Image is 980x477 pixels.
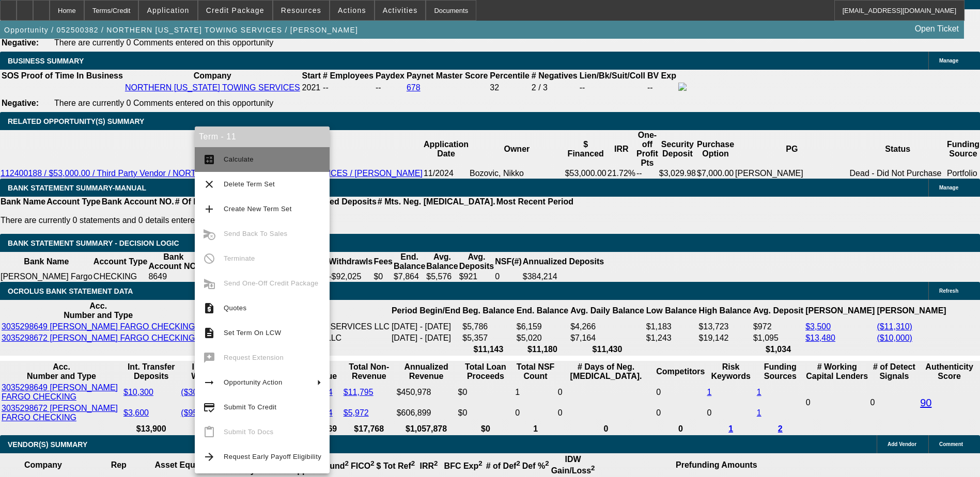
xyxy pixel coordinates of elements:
[328,272,373,282] td: -$92,025
[757,408,761,417] a: 1
[8,287,133,295] span: OCROLUS BANK STATEMENT DATA
[123,388,153,396] a: $10,300
[8,239,179,247] span: Bank Statement Summary - Decision Logic
[139,1,197,20] button: Application
[123,424,179,434] th: $13,900
[93,272,148,282] td: CHECKING
[515,362,556,381] th: Sum of the Total NSF Count and Total Overdraft Fee Count from Ocrolus
[870,383,919,423] td: 0
[8,440,87,449] span: VENDOR(S) SUMMARY
[54,38,273,47] span: There are currently 0 Comments entered on this opportunity
[148,272,199,282] td: 8649
[2,322,195,331] a: 3035298649 [PERSON_NAME] FARGO CHECKING
[203,203,215,215] mat-icon: add
[545,459,549,467] sup: 2
[419,462,438,470] b: IRR
[462,333,515,343] td: $5,357
[302,71,321,80] b: Start
[458,403,514,423] td: $0
[375,1,426,20] button: Activities
[706,362,755,381] th: Risk Keywords
[195,126,330,147] div: Term - 11
[459,252,495,272] th: Avg. Deposits
[490,71,529,80] b: Percentile
[696,168,735,179] td: $7,000.00
[806,398,811,407] span: 0
[516,333,569,343] td: $5,020
[756,362,804,381] th: Funding Sources
[656,403,705,423] td: 0
[570,344,645,355] th: $11,430
[946,130,980,168] th: Funding Source
[24,460,62,469] b: Company
[557,424,655,434] th: 0
[698,333,752,343] td: $19,142
[8,57,84,65] span: BUSINESS SUMMARY
[155,460,243,469] b: Asset Equipment Type
[698,322,752,332] td: $13,723
[224,304,246,312] span: Quotes
[396,362,457,381] th: Annualized Revenue
[198,1,272,20] button: Credit Package
[458,383,514,402] td: $0
[458,424,514,434] th: $0
[478,459,482,467] sup: 2
[728,424,733,433] a: 1
[646,322,697,332] td: $1,183
[101,197,175,207] th: Bank Account NO.
[706,403,755,423] td: 0
[175,197,224,207] th: # Of Periods
[911,20,963,38] a: Open Ticket
[2,383,118,401] a: 3035298649 [PERSON_NAME] FARGO CHECKING
[391,301,461,321] th: Period Begin/End
[888,441,916,447] span: Add Vendor
[646,301,697,321] th: Low Balance
[565,130,607,168] th: $ Financed
[494,252,522,272] th: NSF(#)
[2,404,118,422] a: 3035298672 [PERSON_NAME] FARGO CHECKING
[397,388,456,397] div: $450,978
[516,459,520,467] sup: 2
[636,168,659,179] td: --
[426,272,458,282] td: $5,576
[920,397,931,408] a: 90
[1,301,195,321] th: Acc. Number and Type
[224,155,254,163] span: Calculate
[423,130,469,168] th: Application Date
[920,362,979,381] th: Authenticity Score
[4,26,358,34] span: Opportunity / 052500382 / NORTHERN [US_STATE] TOWING SERVICES / [PERSON_NAME]
[515,424,556,434] th: 1
[344,388,374,396] a: $11,795
[876,301,946,321] th: [PERSON_NAME]
[494,272,522,282] td: 0
[434,459,438,467] sup: 2
[557,403,655,423] td: 0
[397,408,456,418] div: $606,899
[318,462,349,470] b: # Fund
[391,333,461,343] td: [DATE] - [DATE]
[294,197,377,207] th: Annualized Deposits
[203,153,215,166] mat-icon: calculate
[224,329,281,337] span: Set Term On LCW
[411,459,415,467] sup: 2
[8,117,144,125] span: RELATED OPPORTUNITY(S) SUMMARY
[753,322,804,332] td: $972
[224,453,321,460] span: Request Early Payoff Eligibility
[407,83,421,92] a: 678
[580,71,645,80] b: Lien/Bk/Suit/Coll
[469,130,565,168] th: Owner
[870,362,919,381] th: # of Detect Signals
[203,451,215,463] mat-icon: arrow_forward
[147,6,189,14] span: Application
[522,462,549,470] b: Def %
[849,130,946,168] th: Status
[373,252,393,272] th: Fees
[423,168,469,179] td: 11/2024
[607,168,636,179] td: 21.72%
[224,205,292,213] span: Create New Term Set
[180,424,251,434] th: ($125,393)
[778,424,783,433] a: 2
[678,83,687,91] img: facebook-icon.png
[8,184,146,192] span: BANK STATEMENT SUMMARY-MANUAL
[939,441,963,447] span: Comment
